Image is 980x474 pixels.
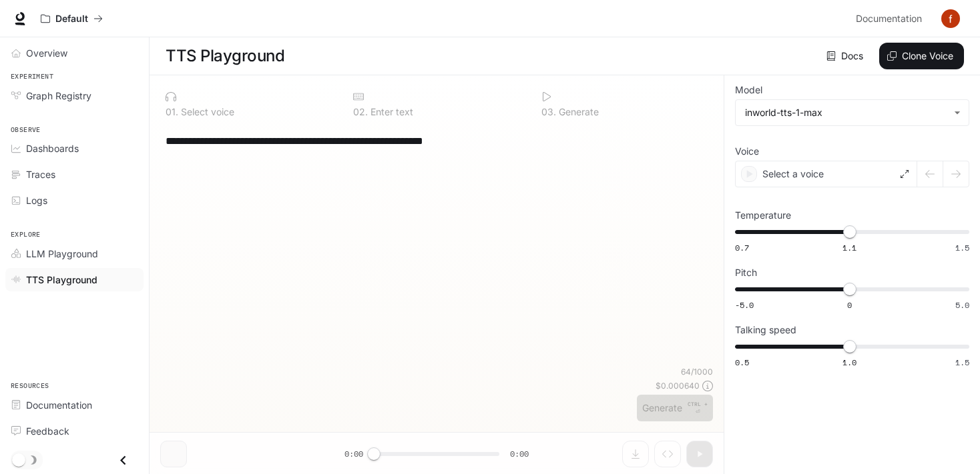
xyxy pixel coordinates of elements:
[856,11,922,27] span: Documentation
[166,43,284,69] h1: TTS Playground
[5,189,144,212] a: Logs
[955,242,969,253] span: 1.5
[5,137,144,160] a: Dashboards
[847,299,852,311] span: 0
[108,447,138,474] button: Close drawer
[5,393,144,417] a: Documentation
[681,366,713,377] p: 64 / 1000
[368,107,413,117] p: Enter text
[735,268,757,277] p: Pitch
[850,5,932,32] a: Documentation
[736,100,969,125] div: inworld-tts-1-max
[5,268,144,291] a: TTS Playground
[842,242,856,253] span: 1.1
[26,247,98,261] span: LLM Playground
[955,299,969,311] span: 5.0
[955,357,969,368] span: 1.5
[35,5,109,32] button: All workspaces
[12,452,25,467] span: Dark mode toggle
[745,106,947,119] div: inworld-tts-1-max
[879,43,964,69] button: Clone Voice
[5,242,144,265] a: LLM Playground
[55,13,88,25] p: Default
[178,107,234,117] p: Select voice
[937,5,964,32] button: User avatar
[166,107,178,117] p: 0 1 .
[26,398,92,412] span: Documentation
[26,89,91,103] span: Graph Registry
[26,273,97,287] span: TTS Playground
[5,163,144,186] a: Traces
[735,147,759,156] p: Voice
[26,167,55,181] span: Traces
[5,419,144,443] a: Feedback
[735,242,749,253] span: 0.7
[26,141,79,155] span: Dashboards
[735,299,754,311] span: -5.0
[824,43,869,69] a: Docs
[735,325,796,335] p: Talking speed
[762,167,824,181] p: Select a voice
[941,9,960,28] img: User avatar
[556,107,599,117] p: Generate
[656,380,700,391] p: $ 0.000640
[26,424,69,438] span: Feedback
[541,107,556,117] p: 0 3 .
[735,85,762,95] p: Model
[5,41,144,65] a: Overview
[26,193,47,207] span: Logs
[26,46,67,60] span: Overview
[842,357,856,368] span: 1.0
[5,84,144,107] a: Graph Registry
[735,357,749,368] span: 0.5
[735,211,791,220] p: Temperature
[353,107,368,117] p: 0 2 .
